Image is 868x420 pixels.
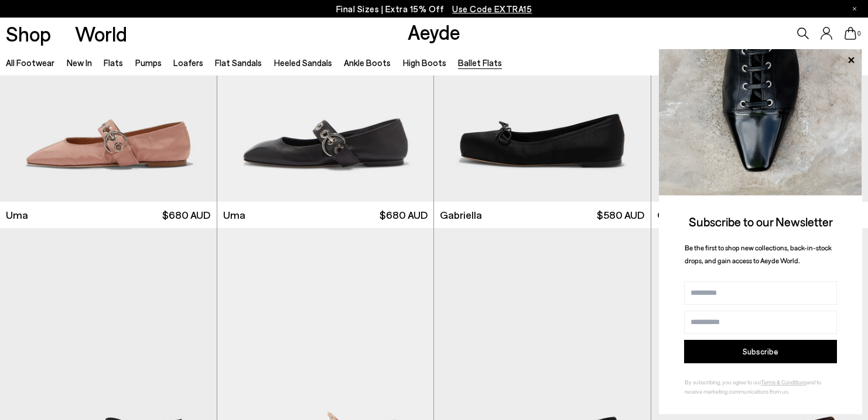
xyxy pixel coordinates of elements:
a: Ankle Boots [344,57,391,68]
img: ca3f721fb6ff708a270709c41d776025.jpg [659,49,862,195]
span: $680 AUD [162,208,210,222]
span: Gabriella [657,208,699,222]
a: Flats [104,57,123,68]
a: Terms & Conditions [761,378,807,385]
a: 0 [845,27,856,40]
span: Gabriella [440,208,482,222]
span: $680 AUD [380,208,428,222]
span: Subscribe to our Newsletter [689,214,833,229]
a: High Boots [403,57,446,68]
span: Uma [223,208,245,222]
span: 0 [856,30,862,37]
a: Flat Sandals [215,57,262,68]
span: Be the first to shop new collections, back-in-stock drops, and gain access to Aeyde World. [685,243,832,265]
a: Heeled Sandals [274,57,332,68]
span: By subscribing, you agree to our [685,378,761,385]
a: Uma $680 AUD [217,202,434,228]
button: Subscribe [684,340,837,363]
a: Ballet Flats [458,57,502,68]
a: All Footwear [6,57,54,68]
a: Loafers [173,57,203,68]
p: Final Sizes | Extra 15% Off [336,2,532,16]
a: Shop [6,23,51,44]
span: Uma [6,208,28,222]
a: New In [67,57,92,68]
a: Pumps [135,57,162,68]
a: Gabriella $580 AUD [434,202,651,228]
span: $580 AUD [597,208,644,222]
a: World [75,23,127,44]
span: Navigate to /collections/ss25-final-sizes [452,4,532,14]
a: Aeyde [408,19,460,44]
